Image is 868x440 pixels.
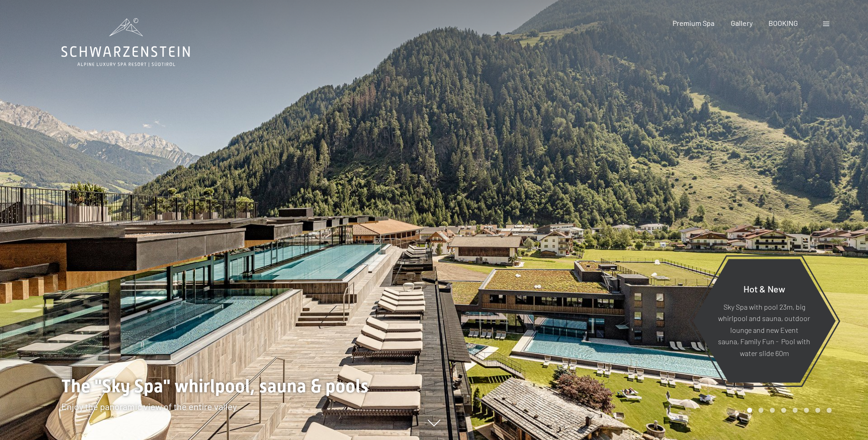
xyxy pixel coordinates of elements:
div: Carousel Page 7 [815,408,820,413]
div: Carousel Page 8 [827,408,832,413]
div: Carousel Page 2 [758,408,763,413]
div: Carousel Page 4 [781,408,786,413]
p: Sky Spa with pool 23m, big whirlpool and sauna, outdoor lounge and new Event sauna, Family Fun - ... [715,301,813,359]
a: BOOKING [768,19,798,27]
div: Carousel Page 3 [770,408,775,413]
div: Carousel Pagination [744,408,832,413]
a: Gallery [731,19,753,27]
a: Hot & New Sky Spa with pool 23m, big whirlpool and sauna, outdoor lounge and new Event sauna, Fam... [692,258,836,383]
div: Carousel Page 6 [804,408,809,413]
a: Premium Spa [673,19,714,27]
div: Carousel Page 5 [793,408,798,413]
div: Carousel Page 1 (Current Slide) [747,408,752,413]
span: Hot & New [743,283,785,294]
